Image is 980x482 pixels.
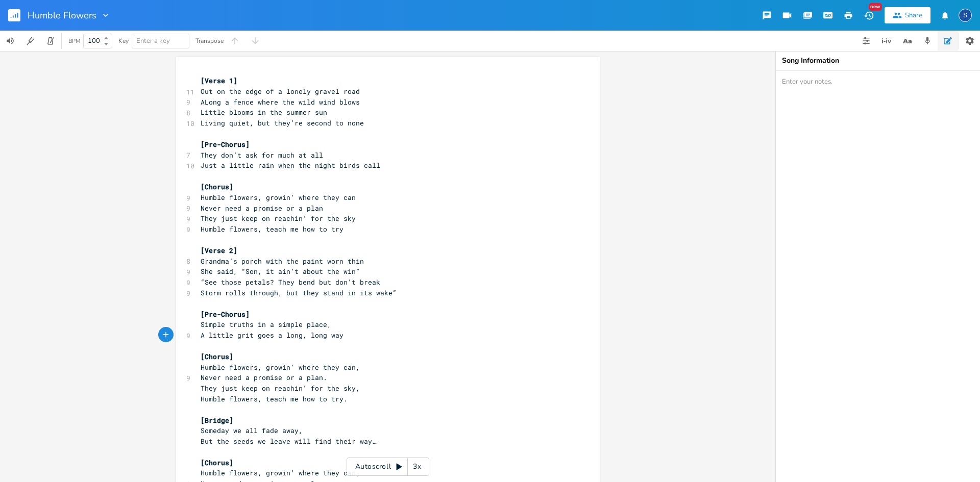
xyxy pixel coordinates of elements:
[201,458,233,467] span: [Chorus]
[201,426,303,435] span: Someday we all fade away,
[201,277,380,287] span: “See those petals? They bend but don’t break
[905,11,922,20] div: Share
[68,38,80,44] div: BPM
[201,246,237,255] span: [Verse 2]
[201,267,360,276] span: She said, “Son, it ain’t about the win”
[201,310,250,319] span: [Pre-Chorus]
[201,214,356,223] span: They just keep on reachin’ for the sky
[782,57,974,64] div: Song Information
[201,331,344,340] span: A little grit goes a long, long way
[201,257,364,266] span: Grandma’s porch with the paint worn thin
[859,6,879,24] button: New
[201,320,331,329] span: Simple truths in a simple place,
[201,416,233,425] span: [Bridge]
[201,373,327,382] span: Never need a promise or a plan.
[869,3,882,11] div: New
[408,458,426,476] div: 3x
[885,7,930,23] button: Share
[347,458,429,476] div: Autoscroll
[959,9,972,22] div: scooterdude
[201,352,233,361] span: [Chorus]
[201,161,380,170] span: Just a little rain when the night birds call
[201,384,360,393] span: They just keep on reachin’ for the sky,
[201,224,344,234] span: Humble flowers, teach me how to try
[28,11,96,20] span: Humble Flowers
[201,97,360,107] span: ALong a fence where the wild wind blows
[201,140,250,149] span: [Pre-Chorus]
[195,38,224,44] div: Transpose
[201,288,397,297] span: Storm rolls through, but they stand in its wake”
[201,118,364,128] span: Living quiet, but they’re second to none
[201,76,237,85] span: [Verse 1]
[118,38,129,44] div: Key
[201,437,376,446] span: But the seeds we leave will find their way…
[201,87,360,96] span: Out on the edge of a lonely gravel road
[201,193,356,202] span: Humble flowers, growin’ where they can
[201,468,360,477] span: Humble flowers, growin’ where they can,
[201,182,233,191] span: [Chorus]
[959,4,972,27] button: S
[201,204,323,213] span: Never need a promise or a plan
[136,36,170,45] span: Enter a key
[201,150,323,160] span: They don’t ask for much at all
[201,108,327,117] span: Little blooms in the summer sun
[201,394,348,403] span: Humble flowers, teach me how to try.
[201,363,360,372] span: Humble flowers, growin’ where they can,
